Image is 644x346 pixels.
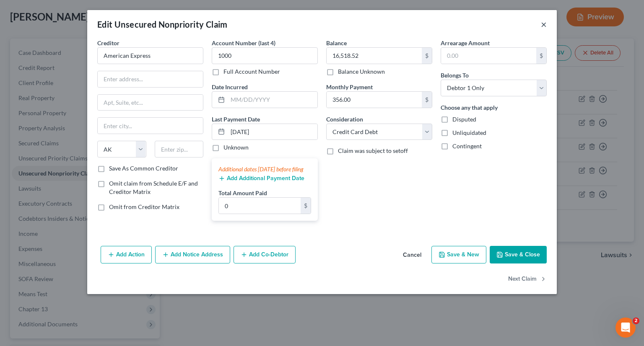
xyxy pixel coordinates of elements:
label: Monthly Payment [326,83,373,91]
label: Unknown [223,143,249,152]
button: Add Additional Payment Date [218,175,304,182]
span: Claim was subject to setoff [338,147,408,154]
label: Full Account Number [223,67,280,76]
span: Unliquidated [452,129,486,136]
button: Cancel [396,247,428,263]
label: Total Amount Paid [218,188,267,197]
input: Enter city... [98,118,203,134]
button: Add Notice Address [155,246,230,263]
input: 0.00 [327,92,422,108]
span: Creditor [97,39,119,46]
input: MM/DD/YYYY [228,124,317,140]
input: MM/DD/YYYY [228,92,317,108]
button: Save & New [431,246,486,263]
button: Add Action [101,246,152,263]
div: Additional dates [DATE] before filing [218,165,311,173]
label: Balance Unknown [338,67,385,76]
span: Omit from Creditor Matrix [109,203,179,210]
span: Omit claim from Schedule E/F and Creditor Matrix [109,180,198,195]
button: Save & Close [490,246,547,263]
div: $ [301,198,311,214]
span: 2 [633,318,639,324]
label: Date Incurred [212,83,248,91]
label: Last Payment Date [212,115,260,124]
label: Save As Common Creditor [109,164,178,173]
span: Contingent [452,142,482,150]
input: Apt, Suite, etc... [98,95,203,111]
input: 0.00 [327,48,422,64]
button: Add Co-Debtor [234,246,296,263]
label: Account Number (last 4) [212,39,275,47]
input: 0.00 [441,48,536,64]
input: Enter address... [98,71,203,87]
div: $ [422,48,432,64]
span: Disputed [452,116,476,123]
div: $ [422,92,432,108]
button: × [541,19,547,29]
input: 0.00 [219,198,301,214]
input: Enter zip... [155,141,204,158]
button: Next Claim [508,270,547,288]
label: Arrearage Amount [441,39,490,47]
input: Search creditor by name... [97,47,203,64]
label: Consideration [326,115,363,124]
div: Edit Unsecured Nonpriority Claim [97,18,228,30]
label: Choose any that apply [441,103,498,112]
iframe: Intercom live chat [615,318,636,338]
input: XXXX [212,47,318,64]
span: Belongs To [441,72,469,79]
label: Balance [326,39,347,47]
div: $ [536,48,546,64]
